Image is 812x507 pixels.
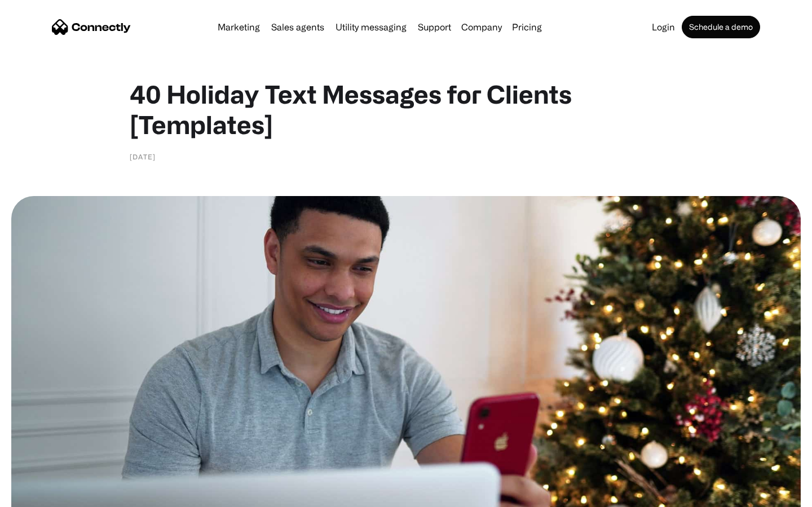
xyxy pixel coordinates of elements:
h1: 40 Holiday Text Messages for Clients [Templates] [130,79,682,140]
a: Support [413,23,456,32]
a: Utility messaging [331,23,411,32]
div: Company [461,19,502,35]
a: Schedule a demo [682,16,760,38]
div: [DATE] [130,151,156,162]
ul: Language list [23,487,68,503]
a: Pricing [507,23,546,32]
aside: Language selected: English [11,487,68,503]
a: Login [647,23,679,32]
a: Sales agents [267,23,329,32]
a: Marketing [213,23,264,32]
